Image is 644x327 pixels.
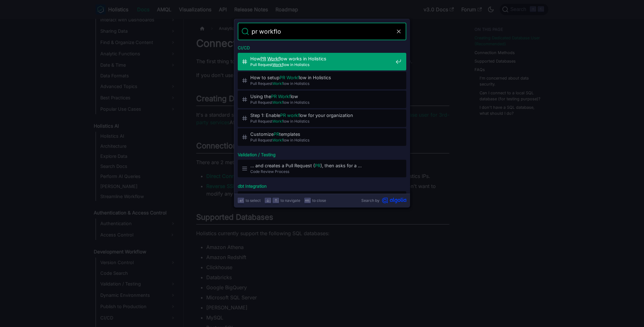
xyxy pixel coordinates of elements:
[280,113,286,118] mark: PR
[271,94,277,99] mark: PR
[305,198,310,203] svg: Escape key
[238,191,406,209] a: … if when you close aPRwithout merging, thisworkflow …Automated dbt Integration with Holistics vi...
[272,62,283,67] mark: Workf
[287,113,299,118] mark: workf
[272,138,283,142] mark: Workf
[250,137,393,143] span: Pull Request low in Holistics
[395,28,402,35] button: Clear the query
[280,75,285,80] mark: PR
[250,118,393,124] span: Pull Request low in Holistics
[250,62,393,68] span: Pull Request low in Holistics
[272,100,283,105] mark: Workf
[250,99,393,105] span: Pull Request low in Holistics
[250,80,393,86] span: Pull Request low in Holistics
[272,81,283,86] mark: Workf
[246,197,261,203] span: to select
[312,197,326,203] span: to close
[250,56,393,62] span: How low works in Holistics​
[260,56,266,61] mark: PR
[265,198,270,203] svg: Arrow down
[236,179,408,191] div: dbt Integration
[238,53,406,70] a: HowPR Workflow works in Holistics​Pull RequestWorkflow in Holistics
[239,198,243,203] svg: Enter key
[280,197,300,203] span: to navigate
[286,75,299,80] mark: Workf
[236,40,408,53] div: CI/CD
[267,56,280,61] mark: Workf
[274,131,279,137] mark: PR
[238,109,406,127] a: Step 1: EnablePR workflow for your organization​Pull RequestWorkflow in Holistics
[250,131,393,137] span: Customize templates​
[278,94,291,99] mark: Workf
[274,198,278,203] svg: Arrow up
[250,163,393,169] span: … and creates a Pull Request ( ), then asks for a …
[250,112,393,118] span: Step 1: Enable low for your organization​
[250,93,393,99] span: Using the low​
[238,72,406,89] a: How to setupPR Workflow in Holistics​Pull RequestWorkflow in Holistics
[238,91,406,108] a: Using thePR Workflow​Pull RequestWorkflow in Holistics
[250,169,393,175] span: Code Review Process
[238,128,406,146] a: CustomizePRtemplates​Pull RequestWorkflow in Holistics
[250,75,393,80] span: How to setup low in Holistics​
[382,197,406,203] svg: Algolia
[361,197,380,203] span: Search by
[236,147,408,160] div: Validation / Testing
[315,163,320,168] mark: PR
[238,160,406,177] a: … and creates a Pull Request (PR), then asks for a …Code Review Process
[361,197,406,203] a: Search byAlgolia
[272,119,283,124] mark: Workf
[249,23,395,40] input: Search docs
